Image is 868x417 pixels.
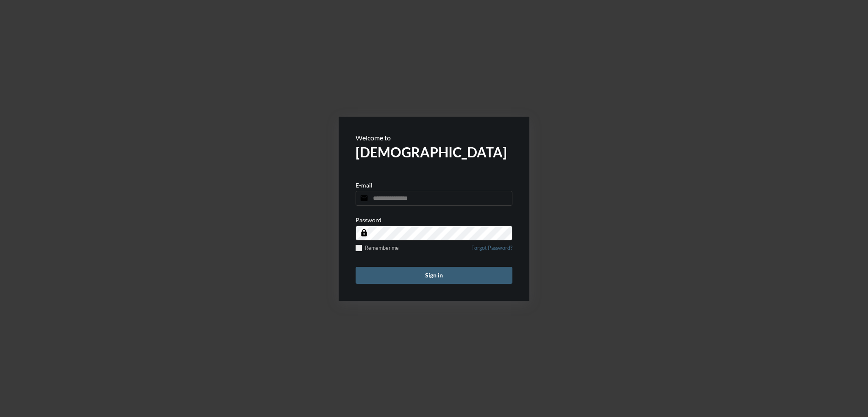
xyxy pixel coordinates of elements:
label: Remember me [356,245,399,251]
p: E-mail [356,182,373,189]
p: Password [356,216,381,224]
button: Sign in [356,267,512,284]
a: Forgot Password? [471,245,512,256]
h2: [DEMOGRAPHIC_DATA] [356,144,512,160]
p: Welcome to [356,134,512,142]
